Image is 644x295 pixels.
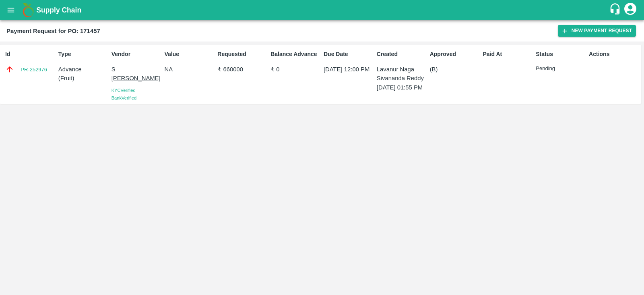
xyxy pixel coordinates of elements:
[324,50,374,58] p: Due Date
[58,65,108,74] p: Advance
[217,50,267,58] p: Requested
[36,4,609,16] a: Supply Chain
[377,65,427,83] p: Lavanur Naga Sivananda Reddy
[6,28,100,34] b: Payment Request for PO: 171457
[324,65,374,74] p: [DATE] 12:00 PM
[483,50,533,58] p: Paid At
[536,50,586,58] p: Status
[21,66,47,74] a: PR-252976
[111,50,161,58] p: Vendor
[164,65,214,74] p: NA
[111,65,161,83] p: S [PERSON_NAME]
[164,50,214,58] p: Value
[58,74,108,83] p: ( Fruit )
[609,3,623,17] div: customer-support
[217,65,267,74] p: ₹ 660000
[558,25,636,37] button: New Payment Request
[111,88,136,93] span: KYC Verified
[623,2,638,19] div: account of current user
[430,65,480,74] p: (B)
[589,50,639,58] p: Actions
[430,50,480,58] p: Approved
[377,83,427,92] p: [DATE] 01:55 PM
[5,50,55,58] p: Id
[377,50,427,58] p: Created
[111,96,136,100] span: Bank Verified
[2,1,20,19] button: open drawer
[270,50,320,58] p: Balance Advance
[36,6,81,14] b: Supply Chain
[270,65,320,74] p: ₹ 0
[536,65,586,73] p: Pending
[58,50,108,58] p: Type
[20,2,36,18] img: logo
